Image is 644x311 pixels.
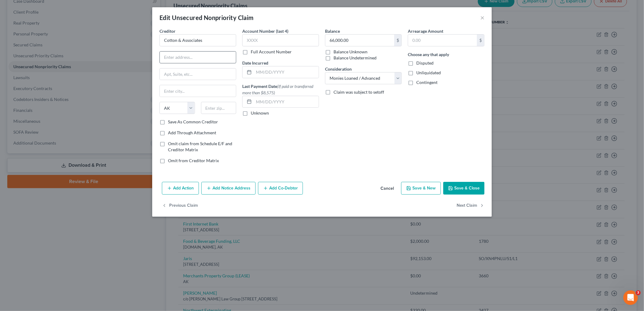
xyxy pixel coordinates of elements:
label: Last Payment Date [242,83,319,96]
span: Disputed [416,60,434,65]
button: × [480,14,485,21]
label: Choose any that apply [408,51,449,58]
label: Account Number (last 4) [242,28,288,34]
button: Save & Close [443,182,485,195]
input: Enter zip... [201,102,236,114]
input: MM/DD/YYYY [254,66,319,78]
button: Add Co-Debtor [258,182,303,195]
input: Apt, Suite, etc... [160,69,236,80]
button: Save & New [401,182,441,195]
label: Add Through Attachment [168,130,216,136]
span: Creditor [159,28,176,34]
iframe: Intercom live chat [623,290,638,305]
span: Contingent [416,80,438,85]
button: Add Action [162,182,199,195]
input: XXXX [242,34,319,46]
button: Next Claim [457,199,485,212]
input: MM/DD/YYYY [254,96,319,108]
label: Date Incurred [242,60,268,66]
input: Enter address... [160,52,236,63]
div: $ [477,35,484,46]
input: 0.00 [408,35,477,46]
button: Add Notice Address [201,182,256,195]
div: $ [394,35,401,46]
label: Balance Undetermined [334,55,377,61]
label: Balance [325,28,340,34]
label: Full Account Number [251,49,292,55]
button: Previous Claim [162,199,198,212]
span: Unliquidated [416,70,441,75]
span: Omit from Creditor Matrix [168,158,219,163]
input: Enter city... [160,85,236,97]
button: Cancel [376,182,399,195]
label: Balance Unknown [334,49,367,55]
label: Save As Common Creditor [168,119,218,125]
span: Claim was subject to setoff [334,89,384,95]
input: Search creditor by name... [159,34,236,46]
label: Arrearage Amount [408,28,443,34]
input: 0.00 [325,35,394,46]
label: Unknown [251,110,269,116]
label: Consideration [325,66,352,72]
span: 3 [636,290,641,295]
div: Edit Unsecured Nonpriority Claim [159,13,254,22]
span: Omit claim from Schedule E/F and Creditor Matrix [168,141,232,152]
span: (If paid or transferred more than $8,575) [242,84,313,95]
